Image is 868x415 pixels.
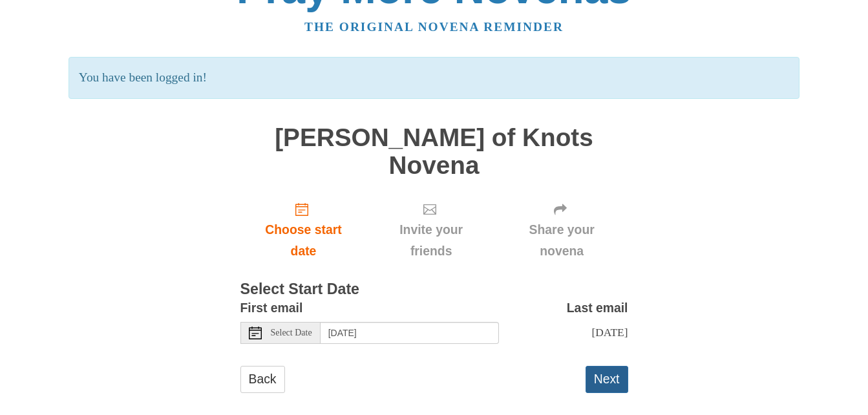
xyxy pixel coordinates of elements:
h1: [PERSON_NAME] of Knots Novena [240,124,628,179]
button: Next [586,366,628,392]
div: Click "Next" to confirm your start date first. [496,192,628,269]
span: [DATE] [591,326,628,339]
label: Last email [567,297,628,319]
a: The original novena reminder [304,20,564,34]
div: Click "Next" to confirm your start date first. [366,192,495,269]
span: Invite your friends [379,219,482,262]
span: Share your novena [509,219,615,262]
a: Choose start date [240,192,367,269]
a: Back [240,366,285,392]
label: First email [240,297,303,319]
h3: Select Start Date [240,281,628,298]
span: Choose start date [253,219,354,262]
span: Select Date [271,328,312,337]
p: You have been logged in! [69,57,799,99]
